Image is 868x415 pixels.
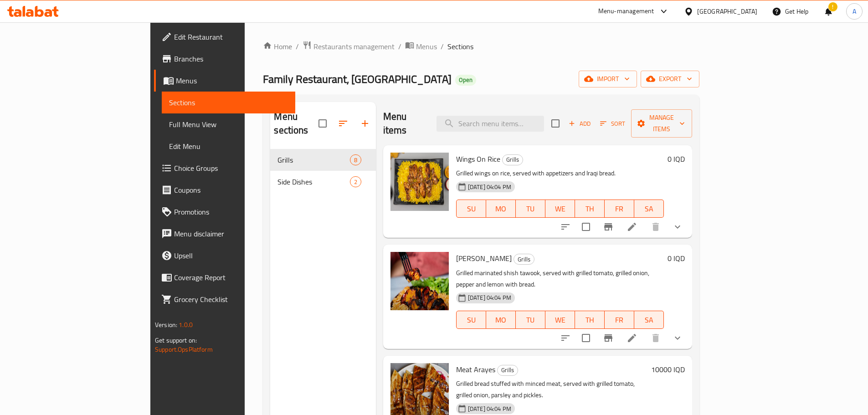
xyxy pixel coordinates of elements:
[154,245,295,266] a: Upsell
[648,73,692,85] span: export
[514,254,534,265] span: Grills
[263,41,699,52] nav: breadcrumb
[516,200,545,218] button: TU
[598,6,654,17] div: Menu-management
[460,313,483,327] span: SU
[627,221,637,232] a: Edit menu item
[456,200,486,218] button: SU
[390,252,449,310] img: Shish Tawook
[634,200,664,218] button: SA
[383,110,426,137] h2: Menu items
[354,113,376,134] button: Add section
[579,202,601,215] span: TH
[597,327,619,349] button: Branch-specific-item
[169,119,288,130] span: Full Menu View
[519,313,542,327] span: TU
[638,313,660,327] span: SA
[486,200,516,218] button: MO
[174,163,288,174] span: Choice Groups
[634,311,664,329] button: SA
[853,6,856,16] span: A
[154,157,295,179] a: Choice Groups
[277,154,349,165] span: Grills
[555,327,576,349] button: sort-choices
[350,176,361,187] div: items
[174,228,288,239] span: Menu disclaimer
[631,109,692,138] button: Manage items
[498,365,518,375] span: Grills
[162,92,295,113] a: Sections
[176,75,288,86] span: Menus
[174,31,288,42] span: Edit Restaurant
[490,202,512,215] span: MO
[313,114,332,133] span: Select all sections
[162,113,295,135] a: Full Menu View
[154,26,295,48] a: Edit Restaurant
[296,41,299,52] li: /
[390,153,449,211] img: Wings On Rice
[270,171,375,193] div: Side Dishes2
[416,41,437,52] span: Menus
[169,97,288,108] span: Sections
[608,313,631,327] span: FR
[605,311,634,329] button: FR
[667,327,688,349] button: show more
[645,327,667,349] button: delete
[579,71,637,87] button: import
[169,141,288,152] span: Edit Menu
[274,110,318,137] h2: Menu sections
[174,184,288,195] span: Coupons
[672,221,683,232] svg: Show Choices
[154,179,295,201] a: Coupons
[638,112,685,135] span: Manage items
[303,41,395,52] a: Restaurants management
[162,135,295,157] a: Edit Menu
[455,76,476,84] span: Open
[154,201,295,223] a: Promotions
[586,73,630,85] span: import
[174,53,288,64] span: Branches
[456,378,647,401] p: Grilled bread stuffed with minced meat, served with grilled tomato, grilled onion, parsley and pi...
[154,266,295,288] a: Coverage Report
[174,250,288,261] span: Upsell
[154,223,295,245] a: Menu disclaimer
[516,311,545,329] button: TU
[350,156,361,164] span: 8
[277,176,349,187] span: Side Dishes
[575,311,605,329] button: TH
[405,41,437,52] a: Menus
[638,202,660,215] span: SA
[503,154,523,165] span: Grills
[174,206,288,217] span: Promotions
[350,154,361,165] div: items
[597,216,619,238] button: Branch-specific-item
[174,272,288,283] span: Coverage Report
[460,202,483,215] span: SU
[565,117,594,131] button: Add
[546,114,565,133] span: Select section
[576,217,596,236] span: Select to update
[490,313,512,327] span: MO
[579,313,601,327] span: TH
[447,41,473,52] span: Sections
[154,288,295,310] a: Grocery Checklist
[514,254,534,265] div: Grills
[350,178,361,186] span: 2
[456,251,512,265] span: [PERSON_NAME]
[697,6,757,16] div: [GEOGRAPHIC_DATA]
[441,41,444,52] li: /
[567,118,592,129] span: Add
[456,363,495,376] span: Meat Arayes
[464,405,515,413] span: [DATE] 04:04 PM
[313,41,395,52] span: Restaurants management
[594,117,631,131] span: Sort items
[502,154,523,165] div: Grills
[549,313,571,327] span: WE
[672,333,683,343] svg: Show Choices
[576,328,596,348] span: Select to update
[575,200,605,218] button: TH
[464,293,515,302] span: [DATE] 04:04 PM
[545,311,575,329] button: WE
